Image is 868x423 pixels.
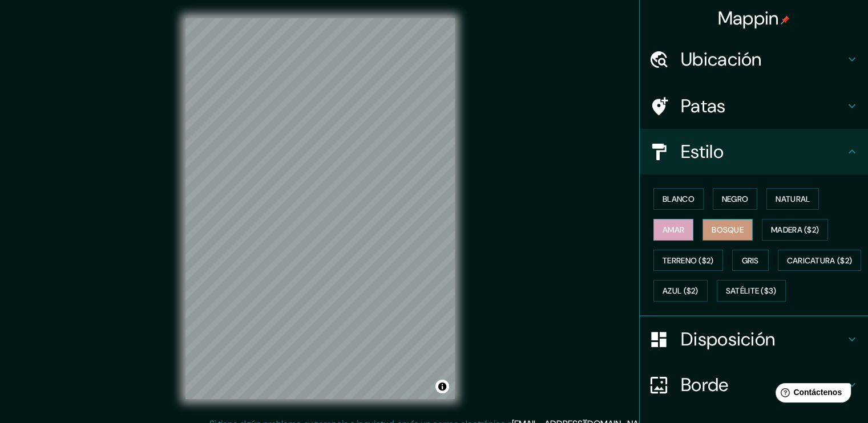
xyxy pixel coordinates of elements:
button: Caricatura ($2) [778,250,862,271]
button: Bosque [703,219,753,241]
button: Azul ($2) [653,280,708,302]
font: Natural [776,194,810,204]
font: Estilo [681,140,724,164]
font: Satélite ($3) [726,286,777,296]
font: Blanco [663,194,695,204]
button: Natural [766,188,819,210]
button: Amar [653,219,693,241]
font: Bosque [712,225,744,235]
div: Borde [640,362,868,408]
div: Ubicación [640,36,868,82]
button: Terreno ($2) [653,250,723,271]
button: Negro [713,188,758,210]
button: Gris [732,250,769,271]
button: Activar o desactivar atribución [435,380,449,393]
img: pin-icon.png [781,15,790,25]
font: Negro [722,194,749,204]
font: Gris [742,255,759,266]
font: Disposición [681,327,775,351]
font: Azul ($2) [663,286,699,296]
font: Borde [681,373,729,397]
canvas: Mapa [185,18,455,399]
font: Madera ($2) [771,225,819,235]
button: Satélite ($3) [717,280,786,302]
font: Terreno ($2) [663,255,714,266]
font: Ubicación [681,47,762,71]
div: Estilo [640,129,868,174]
font: Amar [663,225,684,235]
button: Madera ($2) [762,219,828,241]
iframe: Lanzador de widgets de ayuda [766,379,855,410]
font: Patas [681,94,726,118]
font: Mappin [718,6,779,30]
font: Caricatura ($2) [787,255,853,266]
div: Patas [640,83,868,129]
div: Disposición [640,316,868,362]
button: Blanco [653,188,704,210]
